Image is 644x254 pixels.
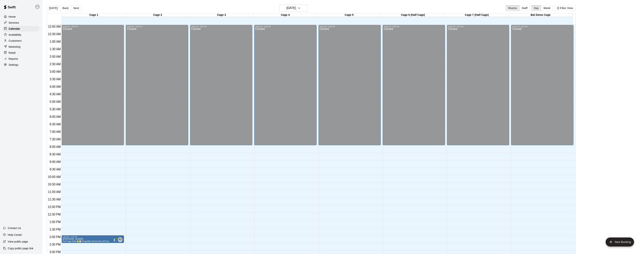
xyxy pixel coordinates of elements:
button: Back [60,5,71,11]
span: 4:00 AM [49,85,62,88]
span: 5:30 AM [49,108,62,111]
p: Help Center [8,233,22,237]
div: Closed [384,27,444,147]
span: 3:30 AM [49,78,62,81]
a: Services [3,20,39,26]
div: Cage 5 [317,13,381,17]
button: [DATE] [279,5,308,12]
p: View public page [8,240,28,243]
button: Filter View [554,5,575,11]
div: 12:00 AM – 8:00 AM [127,26,187,27]
div: Closed [320,27,380,147]
span: 8:30 AM [49,153,62,156]
span: 1:30 AM [49,48,62,51]
a: Availability [3,32,39,38]
span: 12:30 PM [47,213,61,216]
div: 2:00 PM – 2:30 PM: Full Cage Dual 🥎⚾ FungoMan Rental (No HitTrax) [61,235,124,243]
a: Customers [3,38,39,44]
a: Reports [3,56,39,62]
span: 2:30 AM [49,63,62,66]
span: All customers have paid [113,238,116,242]
div: 12:00 AM – 8:00 AM [63,26,123,27]
span: 1:00 PM [49,220,62,224]
p: Retail [9,51,16,55]
div: 12:00 AM – 8:00 AM [384,26,444,27]
div: Cage 2 [126,13,190,17]
div: Bat Demo Cage [509,13,572,17]
span: 2:30 PM [49,243,62,246]
div: 12:00 AM – 8:00 AM: Closed [511,25,573,145]
button: Next [71,5,81,11]
span: 1:30 PM [49,228,62,231]
p: Services [9,21,19,25]
div: 12:00 AM – 8:00 AM: Closed [319,25,381,145]
div: 2:00 PM – 2:30 PM [63,236,123,238]
span: 10:00 AM [47,175,62,178]
h6: [DATE] [286,5,296,11]
span: 10:30 AM [47,183,62,186]
span: 2:00 PM [49,235,62,239]
div: Closed [191,27,251,147]
div: 12:00 AM – 8:00 AM [512,26,572,27]
a: Retail [3,50,39,56]
div: 12:00 AM – 8:00 AM [448,26,508,27]
span: 2:00 AM [49,55,62,58]
span: Full Cage Dual 🥎⚾ FungoMan Rental (No HitTrax) [63,240,109,242]
div: Closed [63,27,123,147]
span: 4:30 AM [49,93,62,96]
span: 11:30 AM [47,198,62,201]
a: Home [3,14,39,20]
button: Rooms [506,5,519,11]
div: 12:00 AM – 8:00 AM: Closed [61,25,124,145]
button: Week [541,5,553,11]
p: Marketing [9,45,20,49]
p: Home [9,15,16,19]
span: Presley Jantzi [119,237,122,242]
div: Presley Jantzi [118,237,122,242]
p: Customers [9,39,22,43]
button: [DATE] [47,5,60,11]
span: 12:00 PM [47,205,61,209]
span: 5:00 AM [49,100,62,103]
span: 1:00 AM [49,40,62,43]
p: Calendar [9,27,20,31]
div: Closed [448,27,508,147]
span: 3:00 AM [49,70,62,73]
p: Reports [9,57,18,61]
p: Settings [9,63,18,67]
span: 11:00 AM [47,190,62,194]
div: Cage 1 [62,13,126,17]
div: 12:00 AM – 8:00 AM: Closed [383,25,445,145]
div: Cage 4 [253,13,317,17]
div: 12:00 AM – 8:00 AM: Closed [126,25,188,145]
div: 12:00 AM – 8:00 AM [320,26,380,27]
div: Cage 3 [190,13,253,17]
div: Closed [512,27,572,147]
div: 12:00 AM – 8:00 AM: Closed [254,25,317,145]
div: Cage 6 (Half Cage) [381,13,445,17]
button: Staff [519,5,530,11]
button: Day [531,5,541,11]
div: Closed [255,27,316,147]
div: Cage 7 (Half Cage) [445,13,509,17]
p: Contact Us [8,226,21,230]
span: 3:00 PM [49,250,62,254]
div: Settings [3,62,39,68]
div: 12:00 AM – 8:00 AM [255,26,316,27]
span: 7:00 AM [49,130,62,133]
span: 6:30 AM [49,123,62,126]
p: Copy public page link [8,246,33,250]
p: Availability [9,33,21,37]
a: Marketing [3,44,39,50]
div: Closed [127,27,187,147]
div: 12:00 AM – 8:00 AM [191,26,251,27]
span: 7:30 AM [49,138,62,141]
span: 9:30 AM [49,168,62,171]
a: Calendar [3,26,39,32]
